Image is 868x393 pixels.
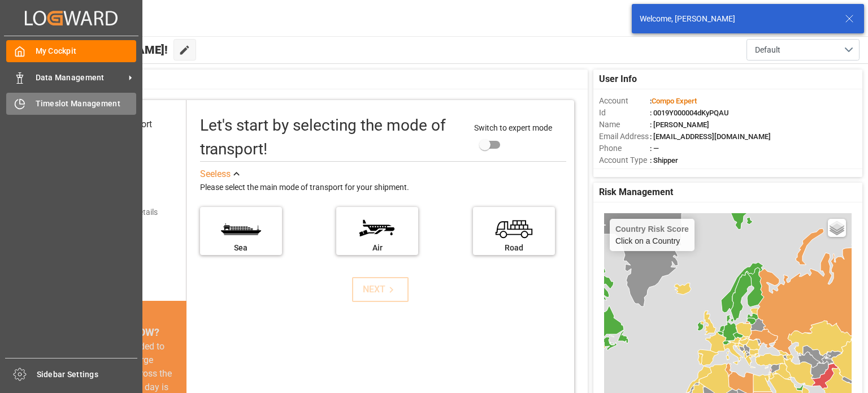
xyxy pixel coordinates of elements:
div: Air [342,242,413,254]
span: : 0019Y000004dKyPQAU [650,109,729,117]
div: Sea [206,242,276,254]
span: Id [599,107,650,119]
span: Default [755,44,780,56]
span: Switch to expert mode [474,123,552,132]
span: Data Management [36,72,125,84]
div: Welcome, [PERSON_NAME] [640,13,834,25]
span: User Info [599,72,637,86]
div: Road [479,242,549,254]
h4: Country Risk Score [615,224,689,234]
span: Phone [599,142,650,154]
span: Email Address [599,131,650,142]
div: See less [200,167,231,181]
span: : [PERSON_NAME] [650,120,709,129]
div: Click on a Country [615,224,689,245]
span: Timeslot Management [36,98,137,110]
a: Layers [828,219,846,237]
span: : — [650,144,659,153]
span: : [EMAIL_ADDRESS][DOMAIN_NAME] [650,132,771,141]
div: NEXT [363,283,397,296]
button: open menu [747,39,860,61]
span: Sidebar Settings [37,369,138,381]
span: : [650,97,697,105]
span: Account Type [599,154,650,166]
span: Compo Expert [652,97,697,105]
button: NEXT [352,277,409,302]
span: Account [599,95,650,107]
span: : Shipper [650,156,678,165]
div: Please select the main mode of transport for your shipment. [200,181,566,195]
a: Timeslot Management [6,93,136,115]
span: Name [599,119,650,131]
div: Let's start by selecting the mode of transport! [200,114,463,161]
div: Add shipping details [87,206,158,218]
span: Hello [PERSON_NAME]! [46,39,168,61]
span: Risk Management [599,185,673,199]
a: My Cockpit [6,40,136,62]
span: My Cockpit [36,45,137,57]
